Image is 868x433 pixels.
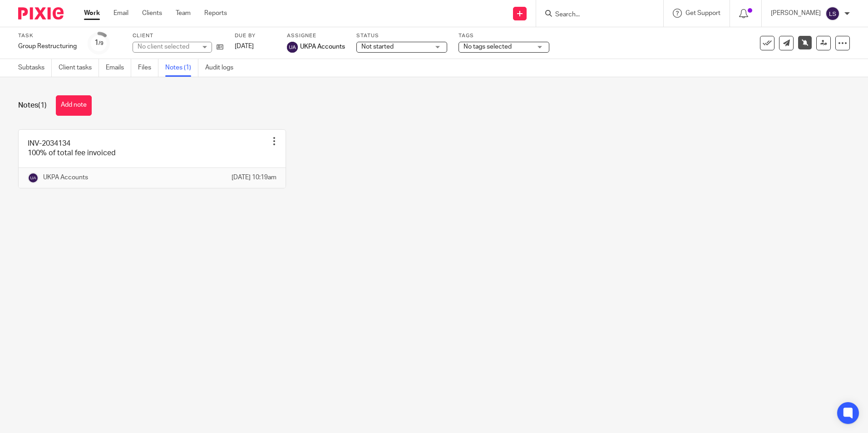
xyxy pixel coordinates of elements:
[464,44,512,50] span: No tags selected
[18,42,77,51] div: Group Restructuring
[459,32,549,39] label: Tags
[235,32,276,39] label: Due by
[28,172,39,183] img: svg%3E
[18,59,52,77] a: Subtasks
[205,59,240,77] a: Audit logs
[165,59,198,77] a: Notes (1)
[361,44,394,50] span: Not started
[113,9,128,18] a: Email
[771,9,821,18] p: [PERSON_NAME]
[138,42,197,51] div: No client selected
[176,9,191,18] a: Team
[99,41,104,46] small: /9
[38,102,47,109] span: (1)
[43,173,88,182] p: UKPA Accounts
[133,32,223,39] label: Client
[232,173,276,182] p: [DATE] 10:19am
[204,9,227,18] a: Reports
[18,32,77,39] label: Task
[300,42,345,51] span: UKPA Accounts
[686,10,720,16] span: Get Support
[18,101,47,110] h1: Notes
[106,59,131,77] a: Emails
[56,95,92,116] button: Add note
[138,59,158,77] a: Files
[287,42,298,53] img: svg%3E
[59,59,99,77] a: Client tasks
[356,32,447,39] label: Status
[142,9,162,18] a: Clients
[235,43,254,49] span: [DATE]
[18,7,64,20] img: Pixie
[554,11,636,19] input: Search
[84,9,100,18] a: Work
[94,38,104,48] div: 1
[825,6,840,21] img: svg%3E
[287,32,345,39] label: Assignee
